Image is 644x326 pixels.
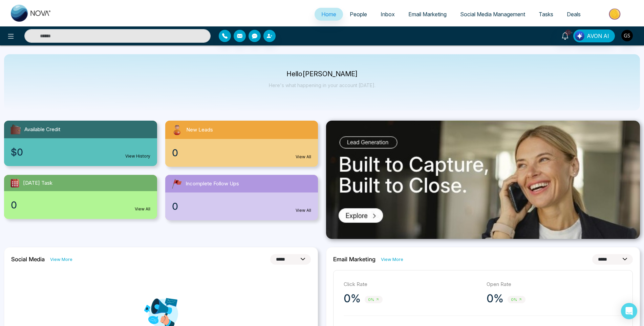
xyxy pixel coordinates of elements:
div: Open Intercom Messenger [621,303,637,319]
p: Here's what happening in your account [DATE]. [269,82,375,88]
img: . [326,121,640,239]
span: Inbox [381,11,395,18]
a: New Leads0View All [161,121,322,167]
img: Market-place.gif [591,6,640,22]
p: Click Rate [344,281,480,288]
h2: Social Media [11,256,45,263]
span: [DATE] Task [23,179,52,187]
a: View More [50,256,72,263]
a: View History [125,153,150,159]
a: Tasks [532,8,560,21]
span: 0 [11,198,17,212]
img: todayTask.svg [9,178,20,188]
a: 10+ [557,29,573,41]
span: 0 [172,146,178,160]
span: Email Marketing [408,11,447,18]
span: Home [321,11,336,18]
a: Deals [560,8,587,21]
img: availableCredit.svg [9,123,22,136]
img: Nova CRM Logo [11,5,51,22]
span: 10+ [565,29,571,36]
span: 0% [508,296,525,304]
a: Social Media Management [453,8,532,21]
a: People [343,8,374,21]
img: User Avatar [621,30,633,41]
span: New Leads [186,126,213,134]
a: View All [296,154,311,160]
span: 0% [365,296,383,304]
span: Available Credit [24,126,60,134]
img: followUps.svg [171,178,183,190]
a: Home [315,8,343,21]
img: Lead Flow [575,31,584,41]
span: Incomplete Follow Ups [186,180,239,188]
p: Open Rate [487,281,623,288]
span: AVON AI [587,32,609,40]
span: Social Media Management [460,11,525,18]
span: People [350,11,367,18]
p: 0% [344,292,361,305]
a: View More [381,256,403,263]
a: Inbox [374,8,402,21]
span: $0 [11,145,23,159]
a: Incomplete Follow Ups0View All [161,175,322,220]
a: View All [296,207,311,213]
span: 0 [172,199,178,213]
span: Deals [567,11,581,18]
button: AVON AI [573,29,615,42]
h2: Email Marketing [333,256,375,263]
a: Email Marketing [402,8,453,21]
p: Hello [PERSON_NAME] [269,71,375,77]
img: newLeads.svg [171,123,184,136]
span: Tasks [539,11,553,18]
a: View All [135,206,150,212]
p: 0% [487,292,503,305]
